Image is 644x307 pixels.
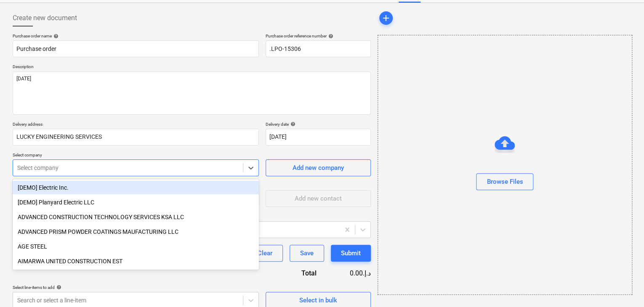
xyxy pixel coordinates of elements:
[13,196,259,209] div: [DEMO] Planyard Electric LLC
[13,152,259,159] p: Select company
[266,33,371,39] div: Purchase order reference number
[487,176,523,187] div: Browse Files
[266,159,371,176] button: Add new company
[602,267,644,307] iframe: Chat Widget
[13,225,259,238] div: ADVANCED PRISM POWDER COATINGS MAUFACTURING LLC
[293,162,344,173] div: Add new company
[55,285,61,290] span: help
[13,33,259,39] div: Purchase order name
[13,122,259,129] p: Delivery address
[13,71,371,115] textarea: [DATE]
[300,248,314,259] div: Save
[330,268,371,278] div: 0.00د.إ.‏
[290,245,324,262] button: Save
[261,268,330,278] div: Total
[266,122,371,127] div: Delivery date
[247,245,283,262] button: Clear
[13,40,259,57] input: Document name
[13,285,259,290] div: Select line-items to add
[52,34,59,39] span: help
[13,129,259,146] input: Delivery address
[299,295,337,306] div: Select in bulk
[266,129,371,146] input: Delivery date not specified
[378,35,632,295] div: Browse Files
[258,248,272,259] div: Clear
[476,173,533,190] button: Browse Files
[327,34,333,39] span: help
[331,245,371,262] button: Submit
[13,254,259,268] div: AIMARWA UNITED CONSTRUCTION EST
[289,122,295,127] span: help
[381,13,391,23] span: add
[341,248,361,259] div: Submit
[266,40,371,57] input: Order number
[13,240,259,253] div: AGE STEEL
[13,64,371,71] p: Description
[13,210,259,224] div: ADVANCED CONSTRUCTION TECHNOLOGY SERVICES KSA LLC
[13,181,259,194] div: [DEMO] Electric Inc.
[13,13,77,23] span: Create new document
